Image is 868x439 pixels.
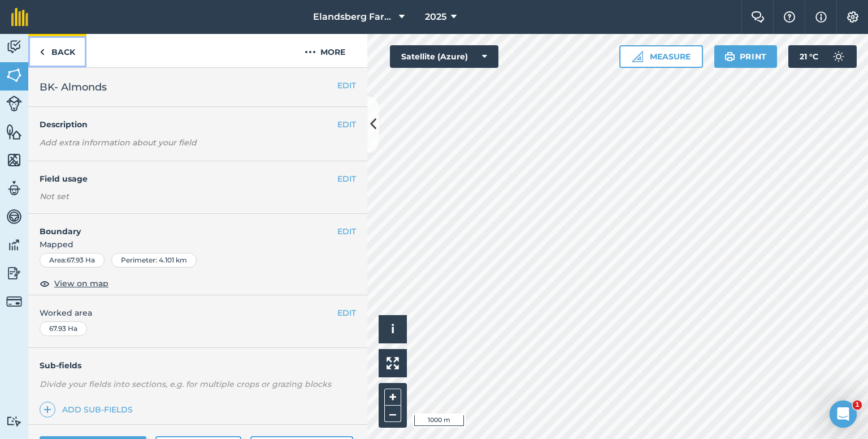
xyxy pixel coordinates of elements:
[40,79,107,95] span: BK- Almonds
[111,253,197,268] div: Perimeter : 4.101 km
[6,152,22,169] img: svg+xml;base64,PHN2ZyB4bWxucz0iaHR0cDovL3d3dy53My5vcmcvMjAwMC9zdmciIHdpZHRoPSI1NiIgaGVpZ2h0PSI2MC...
[40,137,197,148] em: Add extra information about your field
[28,238,367,251] span: Mapped
[337,173,356,185] button: EDIT
[390,45,498,68] button: Satellite (Azure)
[40,307,356,319] span: Worked area
[40,277,108,290] button: View on map
[6,38,22,55] img: svg+xml;base64,PD94bWwgdmVyc2lvbj0iMS4wIiBlbmNvZGluZz0idXRmLTgiPz4KPCEtLSBHZW5lcmF0b3I6IEFkb2JlIE...
[40,253,105,268] div: Area : 67.93 Ha
[40,45,45,59] img: svg+xml;base64,PHN2ZyB4bWxucz0iaHR0cDovL3d3dy53My5vcmcvMjAwMC9zdmciIHdpZHRoPSI5IiBoZWlnaHQ9IjI0Ii...
[6,208,22,225] img: svg+xml;base64,PD94bWwgdmVyc2lvbj0iMS4wIiBlbmNvZGluZz0idXRmLTgiPz4KPCEtLSBHZW5lcmF0b3I6IEFkb2JlIE...
[391,322,394,336] span: i
[40,321,87,336] div: 67.93 Ha
[28,359,367,372] h4: Sub-fields
[337,307,356,319] button: EDIT
[337,225,356,238] button: EDIT
[815,10,827,24] img: svg+xml;base64,PHN2ZyB4bWxucz0iaHR0cDovL3d3dy53My5vcmcvMjAwMC9zdmciIHdpZHRoPSIxNyIgaGVpZ2h0PSIxNy...
[751,11,765,23] img: Two speech bubbles overlapping with the left bubble in the forefront
[846,11,860,23] img: A cog icon
[387,357,399,369] img: Four arrows, one pointing top left, one top right, one bottom right and the last bottom left
[337,118,356,131] button: EDIT
[6,416,22,427] img: svg+xml;base64,PD94bWwgdmVyc2lvbj0iMS4wIiBlbmNvZGluZz0idXRmLTgiPz4KPCEtLSBHZW5lcmF0b3I6IEFkb2JlIE...
[313,10,394,24] span: Elandsberg Farms
[305,45,316,59] img: svg+xml;base64,PHN2ZyB4bWxucz0iaHR0cDovL3d3dy53My5vcmcvMjAwMC9zdmciIHdpZHRoPSIyMCIgaGVpZ2h0PSIyNC...
[379,315,407,343] button: i
[6,123,22,140] img: svg+xml;base64,PHN2ZyB4bWxucz0iaHR0cDovL3d3dy53My5vcmcvMjAwMC9zdmciIHdpZHRoPSI1NiIgaGVpZ2h0PSI2MC...
[632,51,643,62] img: Ruler icon
[619,45,703,68] button: Measure
[6,96,22,111] img: svg+xml;base64,PD94bWwgdmVyc2lvbj0iMS4wIiBlbmNvZGluZz0idXRmLTgiPz4KPCEtLSBHZW5lcmF0b3I6IEFkb2JlIE...
[425,10,446,24] span: 2025
[724,50,735,63] img: svg+xml;base64,PHN2ZyB4bWxucz0iaHR0cDovL3d3dy53My5vcmcvMjAwMC9zdmciIHdpZHRoPSIxOSIgaGVpZ2h0PSIyNC...
[40,402,137,418] a: Add sub-fields
[800,45,818,68] span: 21 ° C
[11,8,28,26] img: fieldmargin Logo
[283,34,367,67] button: More
[337,79,356,92] button: EDIT
[40,118,356,131] h4: Description
[44,403,51,416] img: svg+xml;base64,PHN2ZyB4bWxucz0iaHR0cDovL3d3dy53My5vcmcvMjAwMC9zdmciIHdpZHRoPSIxNCIgaGVpZ2h0PSIyNC...
[827,45,850,68] img: svg+xml;base64,PD94bWwgdmVyc2lvbj0iMS4wIiBlbmNvZGluZz0idXRmLTgiPz4KPCEtLSBHZW5lcmF0b3I6IEFkb2JlIE...
[6,180,22,197] img: svg+xml;base64,PD94bWwgdmVyc2lvbj0iMS4wIiBlbmNvZGluZz0idXRmLTgiPz4KPCEtLSBHZW5lcmF0b3I6IEFkb2JlIE...
[40,173,337,185] h4: Field usage
[788,45,857,68] button: 21 °C
[384,389,401,406] button: +
[714,45,778,68] button: Print
[54,277,108,290] span: View on map
[830,401,857,428] iframe: Intercom live chat
[853,401,862,410] span: 1
[783,11,796,23] img: A question mark icon
[40,191,356,202] div: Not set
[6,294,22,309] img: svg+xml;base64,PD94bWwgdmVyc2lvbj0iMS4wIiBlbmNvZGluZz0idXRmLTgiPz4KPCEtLSBHZW5lcmF0b3I6IEFkb2JlIE...
[6,67,22,84] img: svg+xml;base64,PHN2ZyB4bWxucz0iaHR0cDovL3d3dy53My5vcmcvMjAwMC9zdmciIHdpZHRoPSI1NiIgaGVpZ2h0PSI2MC...
[384,406,401,422] button: –
[28,214,337,238] h4: Boundary
[40,379,331,389] em: Divide your fields into sections, e.g. for multiple crops or grazing blocks
[40,277,50,290] img: svg+xml;base64,PHN2ZyB4bWxucz0iaHR0cDovL3d3dy53My5vcmcvMjAwMC9zdmciIHdpZHRoPSIxOCIgaGVpZ2h0PSIyNC...
[6,236,22,253] img: svg+xml;base64,PD94bWwgdmVyc2lvbj0iMS4wIiBlbmNvZGluZz0idXRmLTgiPz4KPCEtLSBHZW5lcmF0b3I6IEFkb2JlIE...
[28,34,86,67] a: Back
[6,265,22,282] img: svg+xml;base64,PD94bWwgdmVyc2lvbj0iMS4wIiBlbmNvZGluZz0idXRmLTgiPz4KPCEtLSBHZW5lcmF0b3I6IEFkb2JlIE...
